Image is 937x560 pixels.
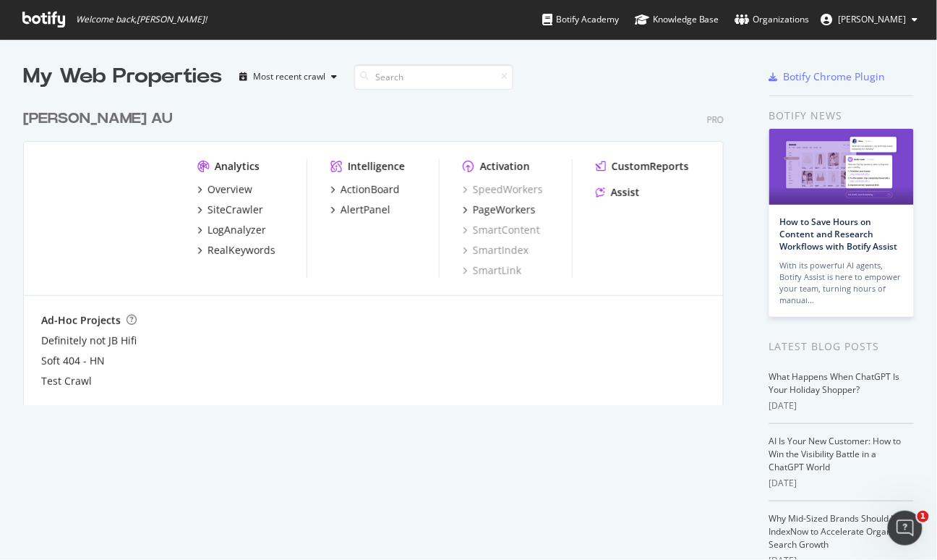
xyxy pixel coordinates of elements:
div: My Web Properties [23,62,222,91]
iframe: Intercom live chat [888,511,923,546]
a: Assist [596,185,640,200]
div: Knowledge Base [635,12,719,27]
a: ActionBoard [330,182,400,197]
button: [PERSON_NAME] [810,8,930,31]
a: What Happens When ChatGPT Is Your Holiday Shopper? [769,370,900,396]
a: SmartLink [463,263,521,278]
a: CustomReports [596,159,689,174]
div: Analytics [215,159,260,174]
a: SiteCrawler [197,203,263,217]
a: AI Is Your New Customer: How to Win the Visibility Battle in a ChatGPT World [769,435,902,473]
a: Botify Chrome Plugin [769,69,886,84]
div: Assist [611,185,640,200]
div: RealKeywords [207,243,275,258]
div: [DATE] [769,399,914,412]
div: Intelligence [348,159,405,174]
div: CustomReports [612,159,689,174]
a: PageWorkers [463,203,536,217]
div: With its powerful AI agents, Botify Assist is here to empower your team, turning hours of manual… [780,260,903,306]
a: [PERSON_NAME] AU [23,109,179,130]
a: SpeedWorkers [463,182,543,197]
a: Soft 404 - HN [41,354,105,368]
div: Latest Blog Posts [769,339,914,355]
div: [PERSON_NAME] AU [23,109,173,130]
a: LogAnalyzer [197,223,266,237]
div: Activation [480,159,530,174]
a: Why Mid-Sized Brands Should Use IndexNow to Accelerate Organic Search Growth [769,512,907,551]
div: grid [23,91,735,405]
a: AlertPanel [330,203,390,217]
div: PageWorkers [473,203,536,217]
div: [DATE] [769,477,914,490]
div: Botify Academy [542,12,619,27]
input: Search [354,64,513,90]
div: AlertPanel [341,203,390,217]
span: Welcome back, [PERSON_NAME] ! [76,14,207,25]
div: Ad-Hoc Projects [41,313,121,328]
div: Pro [707,114,724,126]
a: Test Crawl [41,374,92,389]
div: LogAnalyzer [207,223,266,237]
div: Organizations [735,12,810,27]
span: 1 [917,511,929,522]
img: How to Save Hours on Content and Research Workflows with Botify Assist [769,129,914,205]
div: Most recent crawl [253,72,325,81]
a: How to Save Hours on Content and Research Workflows with Botify Assist [780,216,898,253]
a: Overview [197,182,252,197]
a: Definitely not JB Hifi [41,334,137,348]
div: Botify news [769,108,914,124]
div: SiteCrawler [207,203,263,217]
a: RealKeywords [197,243,275,258]
a: SmartIndex [463,243,529,258]
span: Jill Campbell [839,13,907,25]
a: SmartContent [463,223,540,237]
div: ActionBoard [341,182,400,197]
img: harveynorman.com.au [41,159,174,266]
div: Overview [207,182,252,197]
button: Most recent crawl [234,65,343,88]
div: Botify Chrome Plugin [784,69,886,84]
